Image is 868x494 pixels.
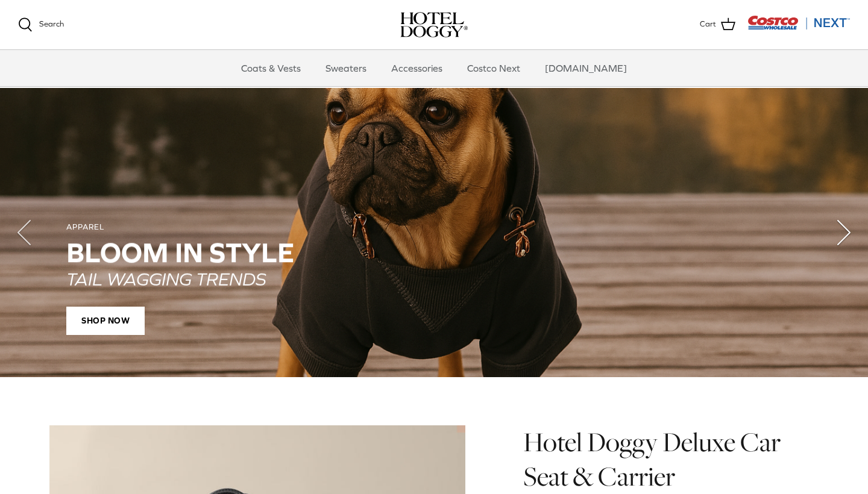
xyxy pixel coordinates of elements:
a: Costco Next [456,50,531,86]
h1: Hotel Doggy Deluxe Car Seat & Carrier [523,425,819,493]
div: APPAREL [66,222,802,233]
span: Cart [700,18,716,31]
span: Search [39,19,64,28]
button: Next [820,208,868,257]
a: Coats & Vests [230,50,312,86]
h2: Bloom in Style [66,237,802,268]
img: Costco Next [747,15,850,30]
em: TAIL WAGGING TRENDS [66,269,266,289]
img: hoteldoggycom [400,12,468,37]
a: hoteldoggy.com hoteldoggycom [400,12,468,37]
a: Cart [700,17,735,33]
span: SHOP NOW [66,307,145,336]
a: Search [18,17,64,32]
a: Accessories [380,50,453,86]
a: [DOMAIN_NAME] [534,50,638,86]
a: Visit Costco Next [747,23,850,32]
a: Sweaters [315,50,377,86]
